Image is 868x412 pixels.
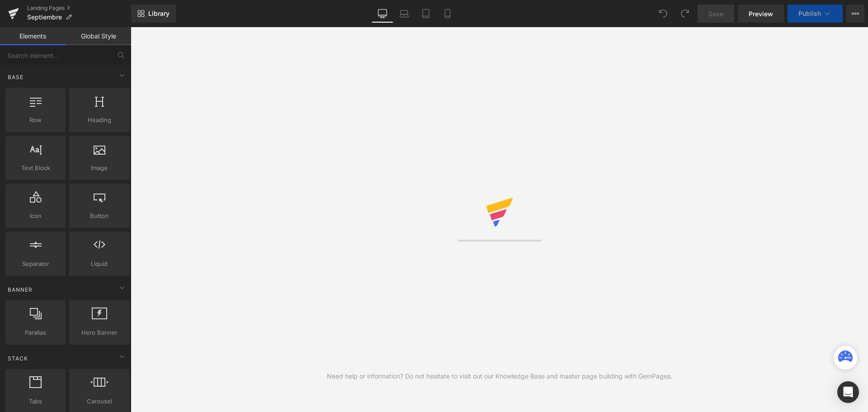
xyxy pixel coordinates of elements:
span: Liquid [72,259,127,269]
a: Desktop [372,5,393,23]
span: Library [148,9,170,18]
span: Base [7,73,24,81]
span: Stack [7,354,29,363]
span: Image [72,163,127,173]
button: Redo [676,5,694,23]
button: Publish [788,5,843,23]
span: Tabs [8,397,63,406]
a: Tablet [415,5,437,23]
div: Need help or information? Do not hesitate to visit out our Knowledge Base and master page buildin... [327,371,672,381]
span: Publish [798,10,821,17]
span: Parallax [8,328,63,337]
span: Septiembre [27,14,62,21]
span: Preview [749,9,773,19]
span: Row [8,115,63,125]
a: Global Style [66,27,131,45]
div: Open Intercom Messenger [837,381,859,403]
a: Preview [738,5,784,23]
span: Icon [8,211,63,221]
a: Landing Pages [27,5,131,12]
span: Text Block [8,163,63,173]
span: Separator [8,259,63,269]
button: Undo [654,5,672,23]
span: Carousel [72,397,127,406]
a: Mobile [437,5,458,23]
span: Save [708,9,723,19]
button: More [846,5,864,23]
a: New Library [131,5,176,23]
a: Laptop [393,5,415,23]
span: Hero Banner [72,328,127,337]
span: Button [72,211,127,221]
span: Heading [72,115,127,125]
span: Banner [7,285,33,294]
